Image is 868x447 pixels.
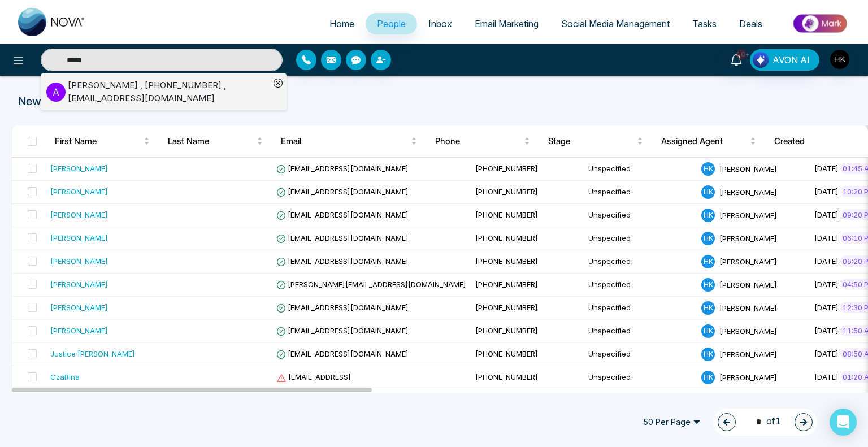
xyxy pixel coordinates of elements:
[830,409,857,436] div: Open Intercom Messenger
[475,257,538,266] span: [PHONE_NUMBER]
[584,158,697,181] td: Unspecified
[728,13,774,34] a: Deals
[739,18,762,29] span: Deals
[701,232,715,245] span: H K
[584,274,697,297] td: Unspecified
[55,134,141,148] span: First Name
[463,13,550,34] a: Email Marketing
[276,164,409,173] span: [EMAIL_ADDRESS][DOMAIN_NAME]
[276,280,466,289] span: [PERSON_NAME][EMAIL_ADDRESS][DOMAIN_NAME]
[661,134,748,148] span: Assigned Agent
[435,134,522,148] span: Phone
[159,125,272,157] th: Last Name
[50,348,135,359] div: Justice [PERSON_NAME]
[475,164,538,173] span: [PHONE_NUMBER]
[475,233,538,242] span: [PHONE_NUMBER]
[701,348,715,361] span: H K
[814,303,839,312] span: [DATE]
[276,349,409,358] span: [EMAIL_ADDRESS][DOMAIN_NAME]
[701,324,715,338] span: H K
[701,255,715,268] span: H K
[814,210,839,219] span: [DATE]
[18,93,850,110] p: New Leads
[584,181,697,204] td: Unspecified
[46,83,66,102] p: A
[475,303,538,312] span: [PHONE_NUMBER]
[50,325,108,336] div: [PERSON_NAME]
[50,371,80,383] div: CzaRina
[276,210,409,219] span: [EMAIL_ADDRESS][DOMAIN_NAME]
[584,320,697,343] td: Unspecified
[814,233,839,242] span: [DATE]
[772,53,810,67] span: AVON AI
[719,303,777,312] span: [PERSON_NAME]
[584,343,697,366] td: Unspecified
[475,372,538,381] span: [PHONE_NUMBER]
[814,349,839,358] span: [DATE]
[50,209,108,220] div: [PERSON_NAME]
[814,280,839,289] span: [DATE]
[428,18,452,29] span: Inbox
[548,134,635,148] span: Stage
[318,13,366,34] a: Home
[276,257,409,266] span: [EMAIL_ADDRESS][DOMAIN_NAME]
[681,13,728,34] a: Tasks
[814,187,839,196] span: [DATE]
[272,125,426,157] th: Email
[50,302,108,313] div: [PERSON_NAME]
[701,278,715,292] span: H K
[50,255,108,267] div: [PERSON_NAME]
[276,233,409,242] span: [EMAIL_ADDRESS][DOMAIN_NAME]
[830,50,849,69] img: User Avatar
[719,164,777,173] span: [PERSON_NAME]
[753,52,769,68] img: Lead Flow
[719,280,777,289] span: [PERSON_NAME]
[426,125,539,157] th: Phone
[561,18,670,29] span: Social Media Management
[417,13,463,34] a: Inbox
[475,326,538,335] span: [PHONE_NUMBER]
[719,257,777,266] span: [PERSON_NAME]
[475,187,538,196] span: [PHONE_NUMBER]
[701,301,715,315] span: H K
[50,279,108,290] div: [PERSON_NAME]
[719,233,777,242] span: [PERSON_NAME]
[475,18,539,29] span: Email Marketing
[701,185,715,199] span: H K
[814,326,839,335] span: [DATE]
[46,125,159,157] th: First Name
[652,125,765,157] th: Assigned Agent
[584,204,697,227] td: Unspecified
[281,134,409,148] span: Email
[68,79,270,105] div: [PERSON_NAME] , [PHONE_NUMBER] , [EMAIL_ADDRESS][DOMAIN_NAME]
[723,49,750,69] a: 10+
[50,232,108,244] div: [PERSON_NAME]
[719,187,777,196] span: [PERSON_NAME]
[168,134,254,148] span: Last Name
[329,18,354,29] span: Home
[276,326,409,335] span: [EMAIL_ADDRESS][DOMAIN_NAME]
[701,209,715,222] span: H K
[584,250,697,274] td: Unspecified
[18,8,86,36] img: Nova CRM Logo
[550,13,681,34] a: Social Media Management
[814,164,839,173] span: [DATE]
[276,372,351,381] span: [EMAIL_ADDRESS]
[701,371,715,384] span: H K
[719,349,777,358] span: [PERSON_NAME]
[50,186,108,197] div: [PERSON_NAME]
[276,303,409,312] span: [EMAIL_ADDRESS][DOMAIN_NAME]
[814,257,839,266] span: [DATE]
[701,162,715,176] span: H K
[50,163,108,174] div: [PERSON_NAME]
[584,297,697,320] td: Unspecified
[276,187,409,196] span: [EMAIL_ADDRESS][DOMAIN_NAME]
[814,372,839,381] span: [DATE]
[779,11,861,36] img: Market-place.gif
[584,227,697,250] td: Unspecified
[584,366,697,389] td: Unspecified
[719,210,777,219] span: [PERSON_NAME]
[366,13,417,34] a: People
[475,210,538,219] span: [PHONE_NUMBER]
[692,18,717,29] span: Tasks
